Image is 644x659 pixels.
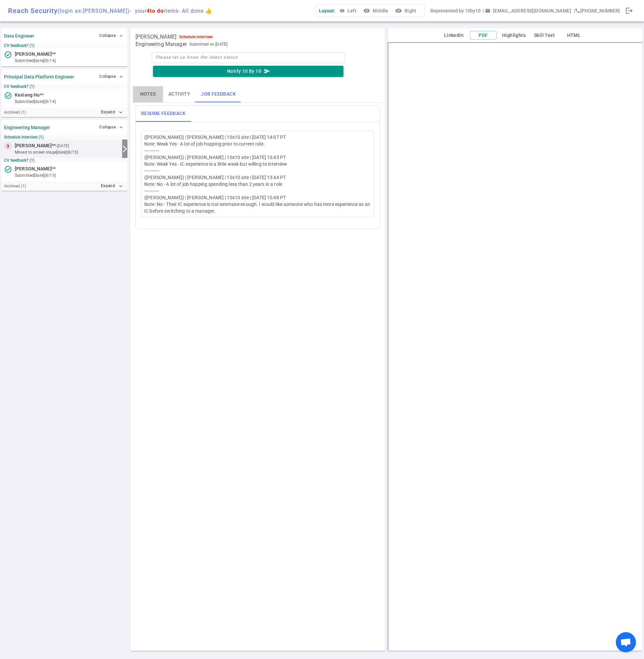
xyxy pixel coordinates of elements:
strong: Principal Data Platform Engineer [4,74,74,79]
span: Kexiang Hu [15,92,40,99]
button: PDF [470,31,497,40]
button: Collapse [98,122,125,132]
small: CV feedback? (1) [4,84,125,89]
button: Activity [163,86,196,102]
div: Done [623,4,636,17]
i: phone [575,8,580,13]
a: Open chat [616,632,636,652]
pre: ([PERSON_NAME]) | [PERSON_NAME] | 10x10 site | [DATE] 14:07 PT Note: Weak Yes - A lot of job hopp... [141,131,374,217]
button: Highlights [499,31,528,40]
div: Reach Security [8,7,212,15]
span: visibility [339,8,345,13]
i: send [264,68,270,74]
div: Represented by 10by10 | | [PHONE_NUMBER] [430,5,620,17]
span: logout [625,7,633,15]
small: submitted [DATE] (8/14) [15,58,125,64]
span: [PERSON_NAME] [15,51,52,58]
span: Engineering Manager [136,41,187,48]
button: Job feedback [196,86,241,102]
span: - your items - All done 👍 [130,8,212,14]
span: (login as: [PERSON_NAME] ) [58,8,130,14]
i: task_alt [4,165,12,173]
button: LinkedIn [440,31,467,40]
span: expand_less [118,125,124,130]
small: CV feedback? (1) [4,158,125,163]
small: CV feedback? (1) [4,43,125,48]
div: Schedule interview [179,35,213,39]
button: HTML [560,31,587,40]
i: visibility [395,7,402,14]
span: [PERSON_NAME] [15,165,52,172]
button: Collapse [98,72,125,81]
i: visibility [363,7,370,14]
div: basic tabs example [133,86,382,102]
button: Expandexpand_more [99,107,125,117]
i: arrow_forward_ios [121,145,129,153]
button: Notify 10 By 10send [153,66,343,77]
span: expand_less [118,74,124,79]
span: Layout: [319,8,335,13]
button: Left [338,5,359,17]
i: expand_more [118,183,124,189]
small: submitted [DATE] (8/15) [15,172,125,178]
small: Schedule interview (1) [4,135,125,140]
small: Archived ( 1 ) [4,110,26,115]
button: visibilityRight [394,5,419,17]
span: [PERSON_NAME] [15,142,52,149]
button: Notes [133,86,163,102]
button: Resume Feedback [136,106,191,122]
span: expand_less [118,33,124,39]
span: [PERSON_NAME] [136,34,176,40]
strong: Data Engineer [4,33,34,39]
strong: Engineering Manager [4,125,50,130]
div: 3 [4,142,12,150]
button: Expandexpand_more [99,181,125,191]
span: Submitted on [DATE] [190,41,227,48]
i: task_alt [4,51,12,59]
span: 4 to do [147,8,164,14]
iframe: candidate_document_preview__iframe [388,42,643,651]
button: visibilityMiddle [362,5,391,17]
button: Skill Text [531,31,558,40]
small: moved to Screen stage [DATE] (8/15) [15,149,119,155]
small: submitted [DATE] (8/14) [15,99,125,105]
button: Collapse [98,31,125,41]
i: expand_more [118,109,124,115]
div: basic tabs example [136,106,379,122]
span: email [485,8,490,13]
button: Open a message box [484,5,574,17]
small: - [DATE] [56,143,69,149]
i: task_alt [4,92,12,100]
small: Archived ( 1 ) [4,184,26,188]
